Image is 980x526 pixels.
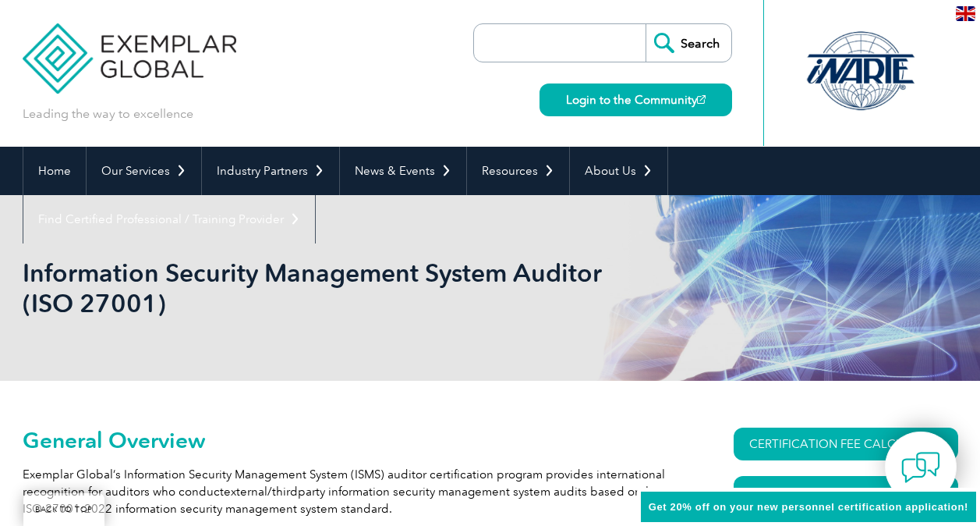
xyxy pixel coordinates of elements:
a: News & Events [340,147,466,195]
img: contact-chat.png [901,448,940,487]
a: Our Services [87,147,201,195]
a: Find Certified Professional / Training Provider [23,195,315,243]
span: external/third [224,485,298,499]
span: party information security management system audits based on [298,485,642,499]
a: BACK TO TOP [23,493,104,526]
h2: General Overview [23,428,678,453]
a: About Us [570,147,667,195]
img: open_square.png [697,95,706,104]
a: Download Certification Requirements [734,476,958,523]
a: CERTIFICATION FEE CALCULATOR [734,428,958,460]
p: Leading the way to excellence [23,105,193,123]
img: en [956,6,975,21]
input: Search [646,24,731,62]
a: Login to the Community [540,84,732,116]
a: Industry Partners [202,147,339,195]
h1: Information Security Management System Auditor (ISO 27001) [23,258,621,318]
a: Resources [467,147,569,195]
p: Exemplar Global’s Information Security Management System (ISMS) auditor certification program pro... [23,466,678,517]
span: Get 20% off on your new personnel certification application! [649,501,968,513]
a: Home [23,147,86,195]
